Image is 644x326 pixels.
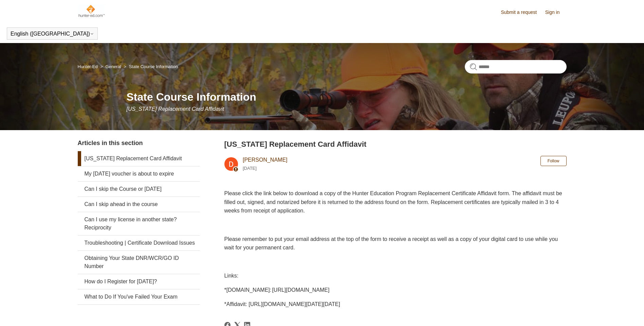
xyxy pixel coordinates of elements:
[78,151,200,166] a: [US_STATE] Replacement Card Affidavit
[78,4,105,18] img: Hunter-Ed Help Center home page
[78,64,98,69] a: Hunter-Ed
[78,140,143,146] span: Articles in this section
[127,89,567,105] h1: State Course Information
[99,64,122,69] li: General
[545,9,567,16] a: Sign in
[78,166,200,181] a: My [DATE] voucher is about to expire
[224,287,330,293] span: *[DOMAIN_NAME]: [URL][DOMAIN_NAME]
[224,190,562,213] span: Please click the link below to download a copy of the Hunter Education Program Replacement Certif...
[465,60,567,74] input: Search
[78,64,99,69] li: Hunter-Ed
[127,106,224,112] span: [US_STATE] Replacement Card Affidavit
[224,139,567,150] h2: Pennsylvania Replacement Card Affidavit
[540,156,567,166] button: Follow Article
[78,197,200,212] a: Can I skip ahead in the course
[243,157,288,163] a: [PERSON_NAME]
[501,9,544,16] a: Submit a request
[243,166,257,171] time: 02/12/2024, 18:11
[224,236,558,251] span: Please remember to put your email address at the top of the form to receive a receipt as well as ...
[224,273,239,279] span: Links:
[78,274,200,289] a: How do I Register for [DATE]?
[78,251,200,274] a: Obtaining Your State DNR/WCR/GO ID Number
[224,301,340,307] span: *Affidavit: [URL][DOMAIN_NAME][DATE][DATE]
[78,236,200,250] a: Troubleshooting | Certificate Download Issues
[78,289,200,304] a: What to Do If You've Failed Your Exam
[600,303,639,321] div: Chat Support
[129,64,178,69] a: State Course Information
[78,182,200,197] a: Can I skip the Course or [DATE]
[106,64,121,69] a: General
[11,31,94,37] button: English ([GEOGRAPHIC_DATA])
[78,212,200,235] a: Can I use my license in another state? Reciprocity
[122,64,178,69] li: State Course Information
